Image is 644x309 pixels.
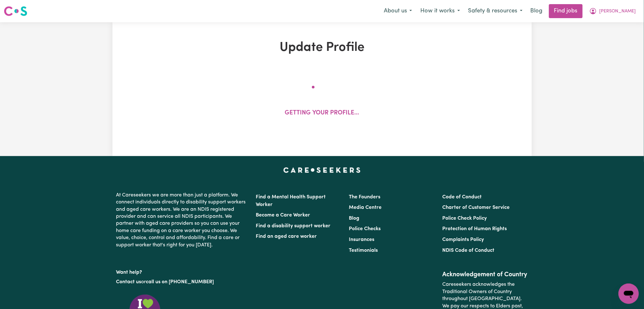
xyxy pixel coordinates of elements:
a: Insurances [349,237,375,242]
a: Find jobs [549,4,583,18]
a: Media Centre [349,205,382,210]
a: The Founders [349,195,381,200]
a: Complaints Policy [442,237,484,242]
p: or [116,276,248,288]
h1: Update Profile [186,40,458,55]
p: At Careseekers we are more than just a platform. We connect individuals directly to disability su... [116,189,248,251]
p: Getting your profile... [285,109,359,118]
a: Become a Care Worker [256,213,310,218]
a: Find a Mental Health Support Worker [256,195,326,207]
a: Contact us [116,279,141,285]
iframe: Button to launch messaging window [619,284,639,304]
a: Testimonials [349,248,378,253]
button: My Account [585,4,640,18]
img: Careseekers logo [4,5,27,17]
a: Blog [349,216,360,221]
a: Police Checks [349,226,381,231]
a: NDIS Code of Conduct [442,248,494,253]
button: About us [380,4,416,18]
p: Want help? [116,266,248,276]
a: call us on [PHONE_NUMBER] [146,279,214,285]
a: Careseekers home page [283,168,361,173]
button: Safety & resources [464,4,527,18]
span: [PERSON_NAME] [600,8,636,15]
a: Code of Conduct [442,195,482,200]
a: Police Check Policy [442,216,487,221]
a: Find an aged care worker [256,234,317,239]
a: Careseekers logo [4,4,27,18]
a: Protection of Human Rights [442,226,507,231]
a: Charter of Customer Service [442,205,510,210]
a: Find a disability support worker [256,223,331,229]
h2: Acknowledgement of Country [442,271,528,278]
button: How it works [416,4,464,18]
a: Blog [527,4,546,18]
